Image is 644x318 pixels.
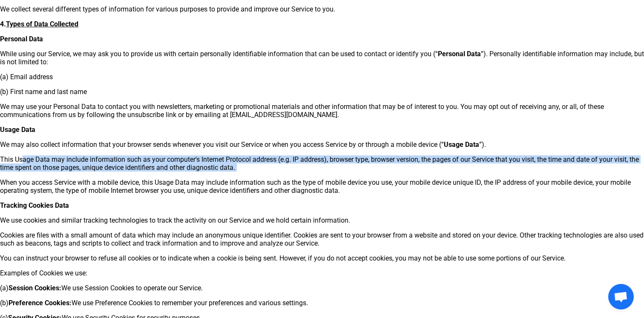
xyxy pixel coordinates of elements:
[9,284,61,292] strong: Session Cookies:
[9,299,72,307] strong: Preference Cookies:
[444,140,479,149] strong: Usage Data
[6,20,78,28] u: Types of Data Collected
[438,50,481,58] strong: Personal Data
[608,284,634,309] div: Open chat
